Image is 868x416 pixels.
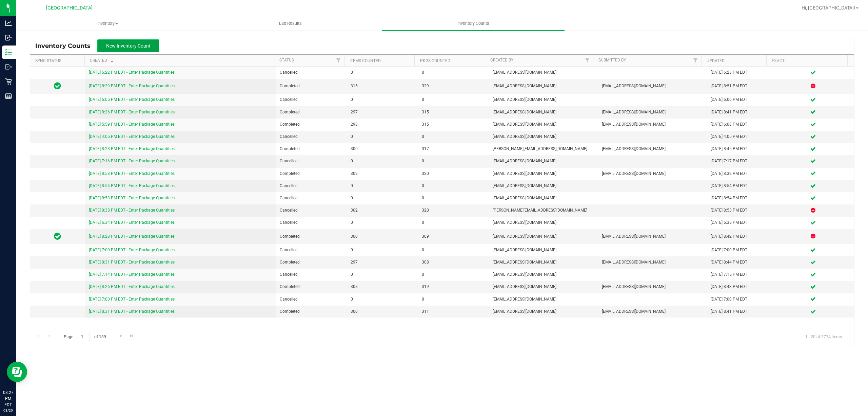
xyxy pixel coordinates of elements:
span: [EMAIL_ADDRESS][DOMAIN_NAME] [493,195,594,201]
span: 297 [351,259,413,266]
span: 1 - 20 of 3774 items [800,332,847,342]
a: [DATE] 6:22 PM EDT - Enter Package Quantities [89,70,175,75]
span: 309 [422,233,485,240]
span: Completed [280,233,342,240]
input: 1 [78,332,90,342]
a: Lab Results [199,16,382,31]
span: [PERSON_NAME][EMAIL_ADDRESS][DOMAIN_NAME] [493,146,594,152]
span: 0 [351,158,413,164]
a: [DATE] 8:26 PM EDT - Enter Package Quantities [89,110,175,114]
span: 311 [422,308,485,315]
div: [DATE] 7:00 PM EDT [711,296,768,303]
span: 0 [351,271,413,278]
a: Inventory [16,16,199,31]
span: 320 [422,207,485,214]
span: [EMAIL_ADDRESS][DOMAIN_NAME] [493,284,594,290]
span: [GEOGRAPHIC_DATA] [46,5,93,11]
span: 0 [422,219,485,226]
span: 0 [422,158,485,164]
a: Inventory Counts [382,16,565,31]
span: 0 [351,69,413,76]
span: Completed [280,308,342,315]
span: 0 [422,96,485,103]
span: Completed [280,284,342,290]
a: [DATE] 8:28 PM EDT - Enter Package Quantities [89,234,175,239]
a: Filter [333,55,344,66]
div: [DATE] 8:41 PM EDT [711,109,768,115]
div: [DATE] 8:51 PM EDT [711,83,768,89]
a: [DATE] 4:05 PM EDT - Enter Package Quantities [89,134,175,139]
a: [DATE] 8:31 PM EDT - Enter Package Quantities [89,309,175,314]
span: [EMAIL_ADDRESS][DOMAIN_NAME] [493,296,594,303]
div: [DATE] 8:54 PM EDT [711,183,768,189]
span: [EMAIL_ADDRESS][DOMAIN_NAME] [493,183,594,189]
span: 320 [422,170,485,177]
a: [DATE] 8:28 PM EDT - Enter Package Quantities [89,146,175,151]
span: [EMAIL_ADDRESS][DOMAIN_NAME] [602,284,703,290]
div: [DATE] 8:44 PM EDT [711,259,768,266]
div: [DATE] 8:32 AM EDT [711,170,768,177]
span: Cancelled [280,96,342,103]
span: 0 [351,247,413,253]
inline-svg: Analytics [5,20,12,26]
span: [EMAIL_ADDRESS][DOMAIN_NAME] [602,233,703,240]
a: [DATE] 8:29 PM EDT - Enter Package Quantities [89,84,175,88]
span: Completed [280,121,342,128]
span: 300 [351,308,413,315]
span: 315 [351,83,413,89]
div: [DATE] 8:45 PM EDT [711,146,768,152]
span: [EMAIL_ADDRESS][DOMAIN_NAME] [493,219,594,226]
span: 317 [422,146,485,152]
span: Cancelled [280,271,342,278]
a: Updated [707,58,725,63]
div: [DATE] 6:23 PM EDT [711,69,768,76]
span: 315 [422,121,485,128]
span: Page of 189 [58,332,112,342]
div: [DATE] 6:06 PM EDT [711,96,768,103]
span: [EMAIL_ADDRESS][DOMAIN_NAME] [493,83,594,89]
th: Exact [766,55,847,67]
a: Pkgs Counted [420,58,450,63]
a: Created By [490,58,513,62]
span: [EMAIL_ADDRESS][DOMAIN_NAME] [602,146,703,152]
a: [DATE] 5:59 PM EDT - Enter Package Quantities [89,122,175,127]
p: 08:27 PM EDT [3,390,13,408]
span: In Sync [54,232,61,241]
span: [EMAIL_ADDRESS][DOMAIN_NAME] [602,83,703,89]
iframe: Resource center [7,362,27,382]
a: [DATE] 8:31 PM EDT - Enter Package Quantities [89,260,175,265]
span: Cancelled [280,207,342,214]
span: [EMAIL_ADDRESS][DOMAIN_NAME] [493,109,594,115]
span: In Sync [54,81,61,91]
span: [EMAIL_ADDRESS][DOMAIN_NAME] [493,308,594,315]
span: 0 [351,96,413,103]
span: [EMAIL_ADDRESS][DOMAIN_NAME] [602,259,703,266]
a: [DATE] 8:26 PM EDT - Enter Package Quantities [89,284,175,289]
span: 0 [351,219,413,226]
div: [DATE] 8:43 PM EDT [711,284,768,290]
span: 0 [422,195,485,201]
a: Go to the last page [127,332,137,341]
span: Cancelled [280,133,342,140]
a: Sync Status [35,58,61,63]
span: 0 [351,183,413,189]
span: [EMAIL_ADDRESS][DOMAIN_NAME] [493,69,594,76]
span: [EMAIL_ADDRESS][DOMAIN_NAME] [493,259,594,266]
span: Completed [280,146,342,152]
div: [DATE] 7:00 PM EDT [711,247,768,253]
a: Filter [582,55,593,66]
inline-svg: Outbound [5,64,12,70]
span: 329 [422,83,485,89]
span: Cancelled [280,195,342,201]
div: [DATE] 4:05 PM EDT [711,133,768,140]
span: 298 [351,121,413,128]
a: Go to the next page [116,332,126,341]
span: 315 [422,109,485,115]
span: Inventory Counts [448,20,498,26]
span: Completed [280,109,342,115]
span: [EMAIL_ADDRESS][DOMAIN_NAME] [493,247,594,253]
div: [DATE] 7:15 PM EDT [711,271,768,278]
a: [DATE] 7:14 PM EDT - Enter Package Quantities [89,272,175,277]
span: [EMAIL_ADDRESS][DOMAIN_NAME] [493,170,594,177]
button: New Inventory Count [97,39,159,52]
